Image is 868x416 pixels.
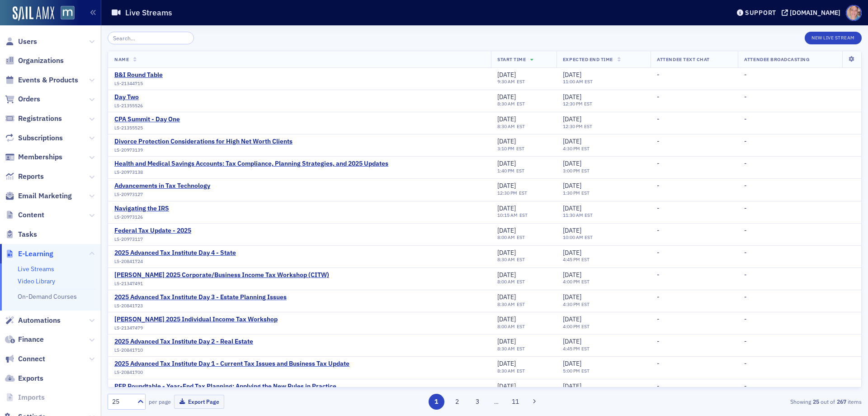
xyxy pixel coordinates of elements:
[657,360,731,368] div: -
[5,114,62,124] a: Registrations
[114,293,287,301] div: 2025 Advanced Tax Institute Day 3 - Estate Planning Issues
[18,392,45,402] span: Imports
[657,205,731,213] div: -
[657,160,731,168] div: -
[563,182,581,190] span: [DATE]
[563,78,583,85] time: 11:00 AM
[515,100,525,107] span: EST
[18,37,37,47] span: Users
[744,249,855,257] div: -
[18,316,61,325] span: Automations
[490,397,503,406] span: …
[515,78,525,85] span: EST
[18,114,62,124] span: Registrations
[497,293,516,301] span: [DATE]
[114,281,143,287] span: LS-21347491
[744,360,855,368] div: -
[497,145,514,152] time: 3:10 PM
[782,10,844,16] button: [DOMAIN_NAME]
[657,138,731,146] div: -
[563,145,580,152] time: 4:30 PM
[497,278,515,285] time: 8:00 AM
[744,71,855,79] div: -
[114,147,143,153] span: LS-20973139
[563,123,583,129] time: 12:30 PM
[497,323,515,330] time: 8:00 AM
[563,293,581,301] span: [DATE]
[497,234,515,240] time: 8:00 AM
[497,123,515,129] time: 8:30 AM
[18,373,43,383] span: Exports
[563,115,581,123] span: [DATE]
[563,382,581,390] span: [DATE]
[114,369,143,375] span: LS-20841700
[744,383,855,391] div: -
[563,368,580,374] time: 5:00 PM
[114,71,163,79] a: B&I Round Table
[114,227,191,235] div: Federal Tax Update - 2025
[5,94,40,104] a: Orders
[5,191,72,201] a: Email Marketing
[580,167,590,174] span: EST
[563,271,581,279] span: [DATE]
[114,205,169,213] a: Navigating the IRS
[657,182,731,190] div: -
[497,337,516,345] span: [DATE]
[108,32,194,44] input: Search…
[580,301,590,307] span: EST
[13,6,54,21] a: SailAMX
[114,383,336,391] a: PFP Roundtable - Year-End Tax Planning: Applying the New Rules in Practice
[497,249,516,257] span: [DATE]
[744,338,855,346] div: -
[563,137,581,145] span: [DATE]
[497,315,516,323] span: [DATE]
[563,301,580,307] time: 4:30 PM
[18,56,64,66] span: Organizations
[657,316,731,324] div: -
[497,226,516,234] span: [DATE]
[563,56,613,62] span: Expected End Time
[497,182,516,190] span: [DATE]
[563,345,580,352] time: 4:45 PM
[563,159,581,167] span: [DATE]
[5,152,62,162] a: Memberships
[805,32,862,44] button: New Live Stream
[61,6,75,20] img: SailAMX
[18,75,78,85] span: Events & Products
[114,271,329,279] a: [PERSON_NAME] 2025 Corporate/Business Income Tax Workshop (CITW)
[744,316,855,324] div: -
[114,125,143,131] span: LS-21355525
[114,115,180,124] a: CPA Summit - Day One
[497,159,516,167] span: [DATE]
[515,345,525,352] span: EST
[657,271,731,279] div: -
[18,172,44,182] span: Reports
[497,56,526,62] span: Start Time
[497,368,515,374] time: 8:30 AM
[18,277,55,285] a: Video Library
[744,271,855,279] div: -
[174,395,224,409] button: Export Page
[744,138,855,146] div: -
[497,359,516,368] span: [DATE]
[744,227,855,235] div: -
[5,37,37,47] a: Users
[114,138,292,146] a: Divorce Protection Considerations for High Net Worth Clients
[18,94,40,104] span: Orders
[497,212,518,218] time: 10:15 AM
[5,210,44,220] a: Content
[497,78,515,85] time: 9:30 AM
[745,9,776,17] div: Support
[5,133,63,143] a: Subscriptions
[515,323,525,330] span: EST
[114,325,143,331] span: LS-21347479
[114,169,143,175] span: LS-20973138
[497,190,517,196] time: 12:30 PM
[497,115,516,123] span: [DATE]
[114,103,143,109] span: LS-21355526
[563,234,583,240] time: 10:00 AM
[580,368,590,374] span: EST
